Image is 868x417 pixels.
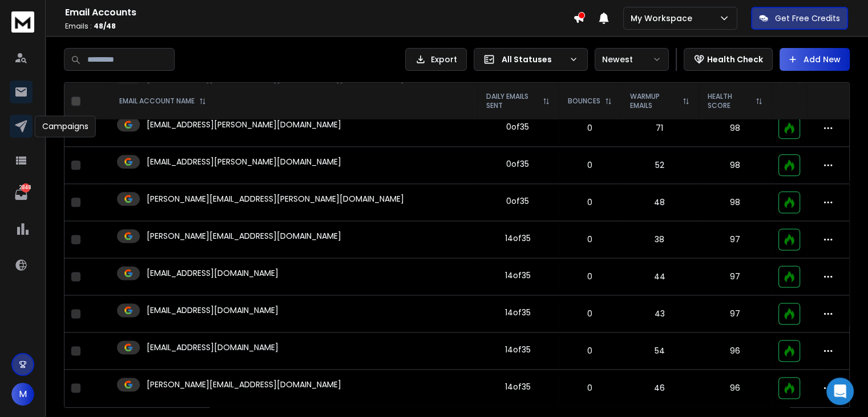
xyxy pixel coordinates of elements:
td: 98 [699,147,772,184]
p: 0 [566,234,614,245]
td: 54 [621,332,699,370]
div: 14 of 35 [505,307,531,318]
button: Get Free Credits [751,7,848,30]
td: 97 [699,295,772,332]
td: 97 [699,258,772,295]
td: 96 [699,370,772,407]
td: 48 [621,184,699,221]
td: 52 [621,147,699,184]
p: [EMAIL_ADDRESS][PERSON_NAME][DOMAIN_NAME] [147,119,341,130]
p: Get Free Credits [775,13,840,24]
p: WARMUP EMAILS [630,92,678,110]
div: 14 of 35 [505,344,531,355]
p: Health Check [707,54,763,65]
div: 0 of 35 [506,121,529,133]
a: 2848 [10,183,33,206]
img: logo [11,11,34,33]
p: [EMAIL_ADDRESS][DOMAIN_NAME] [147,304,278,316]
td: 96 [699,332,772,370]
p: 0 [566,197,614,208]
div: 0 of 35 [506,195,529,207]
td: 98 [699,110,772,147]
div: Campaigns [35,115,96,137]
p: [EMAIL_ADDRESS][DOMAIN_NAME] [147,267,278,279]
button: Newest [595,48,669,71]
p: [PERSON_NAME][EMAIL_ADDRESS][DOMAIN_NAME] [147,379,341,390]
div: 0 of 35 [506,158,529,170]
p: 2848 [21,183,30,193]
div: 14 of 35 [505,381,531,392]
p: [PERSON_NAME][EMAIL_ADDRESS][DOMAIN_NAME] [147,230,341,242]
p: Emails : [65,22,573,31]
p: BOUNCES [568,97,600,106]
p: 0 [566,271,614,282]
p: 0 [566,122,614,134]
td: 97 [699,221,772,258]
p: [EMAIL_ADDRESS][DOMAIN_NAME] [147,342,278,353]
button: Health Check [684,48,773,71]
p: [PERSON_NAME][EMAIL_ADDRESS][PERSON_NAME][DOMAIN_NAME] [147,193,404,205]
td: 71 [621,110,699,147]
button: Export [405,48,467,71]
div: Open Intercom Messenger [826,378,854,405]
div: 14 of 35 [505,270,531,281]
p: 0 [566,159,614,171]
td: 44 [621,258,699,295]
td: 43 [621,295,699,332]
p: DAILY EMAILS SENT [486,92,538,110]
div: EMAIL ACCOUNT NAME [119,97,206,106]
button: M [11,383,34,406]
div: 14 of 35 [505,232,531,244]
p: 0 [566,308,614,319]
span: 48 / 48 [94,21,116,31]
p: All Statuses [502,54,564,65]
p: 0 [566,382,614,394]
p: [EMAIL_ADDRESS][PERSON_NAME][DOMAIN_NAME] [147,156,341,167]
p: My Workspace [631,13,697,24]
td: 98 [699,184,772,221]
p: 0 [566,345,614,356]
td: 38 [621,221,699,258]
p: HEALTH SCORE [708,92,751,110]
td: 46 [621,370,699,407]
button: Add New [780,48,850,71]
h1: Email Accounts [65,6,573,19]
